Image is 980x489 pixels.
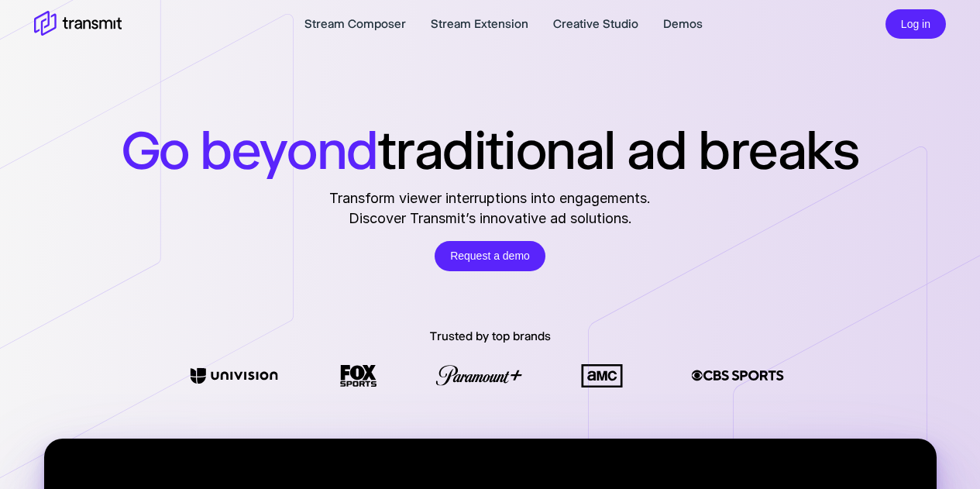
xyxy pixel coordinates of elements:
[329,188,651,208] span: Transform viewer interruptions into engagements.
[304,15,406,33] a: Stream Composer
[329,208,651,229] span: Discover Transmit’s innovative ad solutions.
[431,15,528,33] a: Stream Extension
[430,327,551,346] p: Trusted by top brands
[435,241,545,271] a: Request a demo
[122,118,859,182] h1: traditional ad breaks
[885,15,946,30] a: Log in
[663,15,703,33] a: Demos
[885,9,946,40] button: Log in
[553,15,638,33] a: Creative Studio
